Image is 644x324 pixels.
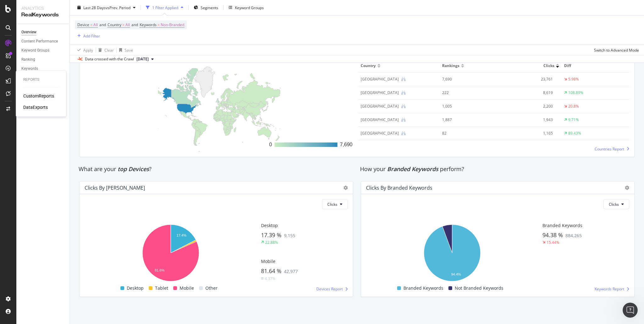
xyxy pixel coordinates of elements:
[361,117,399,123] div: United Kingdom
[591,45,639,55] button: Switch to Advanced Mode
[79,165,354,173] div: What are your ?
[118,165,149,173] span: top Devices
[21,47,65,54] a: Keyword Groups
[547,240,559,245] div: 15.44%
[90,22,92,27] span: =
[21,65,38,72] div: Keywords
[265,276,275,281] div: 4.37%
[134,55,156,63] button: [DATE]
[261,231,281,239] span: 17.39 %
[75,32,100,40] button: Add Filter
[77,22,89,27] span: Device
[496,131,553,136] div: 1,165
[609,202,619,207] span: Clicks
[177,233,186,237] text: 17.4%
[595,146,624,152] span: Countries Report
[21,29,36,36] div: Overview
[442,103,486,109] div: 1,005
[496,76,553,82] div: 23,761
[23,77,58,82] div: Reports
[442,90,486,96] div: 222
[594,47,639,53] div: Switch to Advanced Mode
[451,272,461,276] text: 94.4%
[21,56,35,63] div: Ranking
[23,93,54,99] div: CustomReports
[226,3,266,13] button: Keyword Groups
[284,232,295,238] span: 9,155
[235,5,264,10] div: Keyword Groups
[496,117,553,123] div: 1,943
[21,56,65,63] a: Ranking
[85,221,257,284] svg: A chart.
[366,185,432,191] div: Clicks By Branded Keywords
[93,20,98,29] span: All
[21,11,64,19] div: RealKeywords
[155,268,164,272] text: 81.6%
[75,3,138,13] button: Last 28 DaysvsPrev. Period
[316,286,343,292] span: Devices Report
[21,5,64,11] div: Analytics
[496,90,553,96] div: 8,619
[21,29,65,36] a: Overview
[284,268,298,274] span: 42,977
[21,65,65,72] a: Keywords
[161,20,184,29] span: Non-Branded
[387,165,438,173] span: Branded Keywords
[191,3,221,13] button: Segments
[322,199,348,209] button: Clicks
[261,267,281,275] span: 81.64 %
[201,5,218,10] span: Segments
[403,284,443,292] span: Branded Keywords
[496,103,553,109] div: 2,200
[543,63,554,69] span: Clicks
[542,222,582,228] span: Branded Keywords
[261,222,278,228] span: Desktop
[568,131,581,136] div: 89.43%
[568,117,579,123] div: 9.71%
[21,38,65,45] a: Content Performance
[99,22,106,27] span: and
[96,45,114,55] button: Clear
[595,286,624,292] span: Keywords Report
[595,286,629,292] a: Keywords Report
[603,199,629,209] button: Clicks
[564,63,625,69] span: Diff
[568,90,583,96] div: 108.89%
[269,141,272,148] div: 0
[23,104,48,110] a: DataExports
[152,5,178,10] div: 1 Filter Applied
[623,303,638,318] iframe: Intercom live chat
[85,56,134,62] div: Data crossed with the Crawl
[442,63,459,69] span: Rankings
[140,22,157,27] span: Keywords
[442,131,486,136] div: 82
[316,286,348,292] a: Devices Report
[75,45,93,55] button: Apply
[261,277,264,279] img: Equal
[125,47,133,53] div: Save
[155,284,168,292] span: Tablet
[442,76,486,82] div: 7,690
[265,240,278,245] div: 22.88%
[360,165,635,173] div: How your perform?
[136,56,149,62] span: 2025 Oct. 1st
[131,22,138,27] span: and
[83,47,93,53] div: Apply
[366,221,539,284] svg: A chart.
[205,284,218,292] span: Other
[108,22,121,27] span: Country
[180,284,194,292] span: Mobile
[568,76,579,82] div: 5.98%
[21,47,49,54] div: Keyword Groups
[158,22,160,27] span: =
[361,103,399,109] div: Canada
[442,117,486,123] div: 1,887
[361,63,376,69] span: Country
[455,284,503,292] span: Not Branded Keywords
[83,5,106,10] span: Last 28 Days
[122,22,125,27] span: =
[21,38,58,45] div: Content Performance
[127,284,144,292] span: Desktop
